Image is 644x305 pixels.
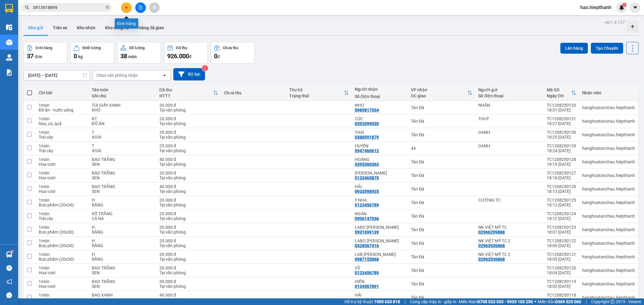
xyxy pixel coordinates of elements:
div: 1 món [39,252,86,257]
span: message [6,292,12,298]
div: 1 món [39,266,86,270]
div: Hoa tươi [39,162,86,167]
div: H [92,238,153,243]
div: hanghoatanchau.hiepthanh [582,281,635,286]
div: 1 món [39,103,86,108]
div: XOÀI [92,135,153,140]
div: Tản Đà [411,214,472,219]
div: hanghoatanchau.hiepthanh [582,187,635,191]
div: T [92,130,153,135]
div: NHƯ [355,103,405,108]
div: 0906147036 [355,216,379,221]
div: Chọn văn phòng nhận [96,72,138,78]
div: 0947460612 [355,148,379,153]
button: Kho nhận [72,20,100,35]
div: THUỶ [478,116,541,121]
div: 02963536868 [478,257,505,262]
div: Chưa thu [223,46,238,50]
div: 0987155868 [355,257,379,262]
div: 1 món [39,211,86,216]
span: file-add [138,5,143,10]
div: 0123456789 [355,270,379,275]
div: 40.000 đ [159,157,218,162]
div: Ngày ĐH [547,93,571,98]
div: NGÂN [355,211,405,216]
div: Tản Đà [411,173,472,178]
div: Tạo kho hàng mới [626,20,639,33]
img: warehouse-icon [6,54,12,61]
div: 18:27 [DATE] [547,121,576,126]
div: Tại văn phòng [159,270,218,275]
div: HTTT [159,93,213,98]
div: H [92,252,153,257]
span: 0 [74,52,77,60]
div: Nhân viên [582,90,635,95]
div: TC1208250131 [547,116,576,121]
div: hanghoatanchau.hiepthanh [582,132,635,137]
div: ĐỒ ĂN [92,121,153,126]
div: 20.000 đ [159,266,218,270]
div: 18:03 [DATE] [547,297,576,302]
div: Tại văn phòng [159,243,218,248]
div: 0123465879 [355,175,379,180]
div: RỔ TRẮNG [92,211,153,216]
th: Toggle SortBy [408,85,475,101]
button: caret-down [630,2,640,13]
div: 40.000 đ [159,184,218,189]
div: 02963536868 [478,243,505,248]
span: ⚪️ [534,300,536,303]
button: Hàng đã giao [134,20,169,35]
div: Tản Đà [411,281,472,286]
span: món [128,54,137,59]
div: Trái cây [39,216,86,221]
div: Hoa tươi [39,270,86,275]
div: Khối lượng [82,46,101,50]
div: KT [92,116,153,121]
div: hanghoatanchau.hiepthanh [582,146,635,151]
div: 0931699139 [355,230,379,234]
span: aim [152,5,156,10]
div: Đồ ăn - nước uống [39,108,86,112]
div: 30.000 đ [159,279,218,284]
div: 25.000 đ [159,211,218,216]
div: Số điện thoại [355,94,405,99]
div: Đã thu [176,46,187,50]
span: đơn [35,54,42,59]
div: 0393360363 [355,162,379,167]
div: LABO QUỲNH LAN [355,225,405,230]
div: KHÔ [92,108,153,112]
div: 20.000 đ [159,116,218,121]
div: THÁI [355,130,405,135]
button: Khối lượng0kg [70,42,114,64]
span: 37 [27,52,34,60]
div: 0392099030 [355,121,379,126]
img: warehouse-icon [6,24,12,30]
div: Chưa thu [224,90,283,95]
svg: open [162,73,167,78]
span: 0 [214,52,217,60]
button: plus [121,2,132,13]
div: 20.000 đ [159,252,218,257]
button: Số lượng38món [117,42,161,64]
div: TC1208250118 [547,293,576,297]
img: warehouse-icon [6,39,12,46]
div: NK VIỆT MỸ TC [478,225,541,230]
div: Số lượng [129,46,145,50]
div: LAB LÊ KHẢI [355,252,405,257]
div: TC1208250120 [547,266,576,270]
div: hanghoatanchau.hiepthanh [582,159,635,164]
div: 1 món [39,279,86,284]
div: Tại văn phòng [159,148,218,153]
div: RĂNG [92,230,153,234]
div: 20.000 đ [159,198,218,203]
div: NAM TẤN [355,171,405,175]
div: TC1208250125 [547,198,576,203]
div: VP nhận [411,87,467,92]
div: Tại văn phòng [159,135,218,140]
div: 20.000 đ [159,225,218,230]
button: aim [149,2,160,13]
div: Tại văn phòng [159,216,218,221]
div: SEN [92,270,153,275]
th: Toggle SortBy [156,85,221,101]
span: notification [6,279,12,285]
